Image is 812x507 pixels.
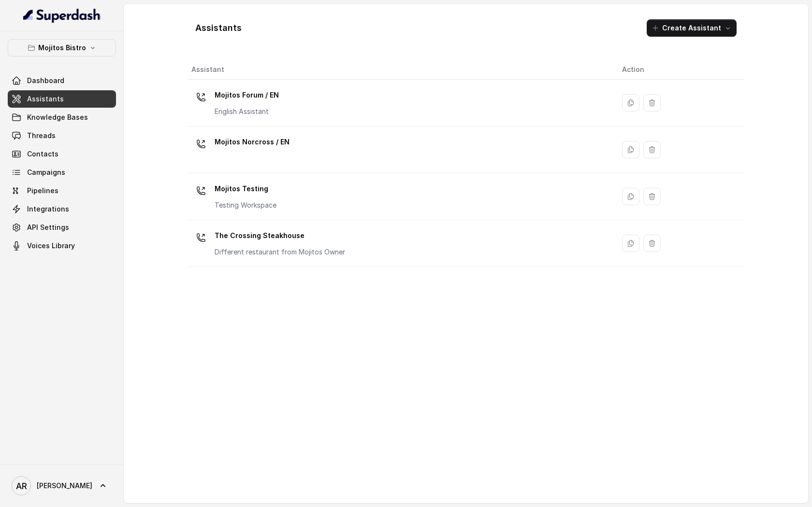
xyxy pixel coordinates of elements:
[8,164,116,181] a: Campaigns
[614,60,744,80] th: Action
[27,204,69,214] span: Integrations
[8,127,116,144] a: Threads
[8,39,116,56] button: Mojitos Bistro
[27,94,64,104] span: Assistants
[8,109,116,126] a: Knowledge Bases
[27,131,56,141] span: Threads
[647,19,737,37] button: Create Assistant
[8,472,116,499] a: [PERSON_NAME]
[38,42,86,54] p: Mojitos Bistro
[195,20,242,36] h1: Assistants
[215,247,345,257] p: Different restaurant from Mojitos Owner
[215,228,345,243] p: The Crossing Steakhouse
[8,219,116,236] a: API Settings
[215,87,279,103] p: Mojitos Forum / EN
[215,200,276,210] p: Testing Workspace
[8,90,116,108] a: Assistants
[27,241,75,251] span: Voices Library
[16,481,27,491] text: AR
[215,134,290,150] p: Mojitos Norcross / EN
[27,186,58,196] span: Pipelines
[8,237,116,254] a: Voices Library
[27,149,58,159] span: Contacts
[8,200,116,218] a: Integrations
[215,181,276,197] p: Mojitos Testing
[8,72,116,89] a: Dashboard
[37,481,92,491] span: [PERSON_NAME]
[23,8,101,23] img: light.svg
[27,168,65,177] span: Campaigns
[8,182,116,199] a: Pipelines
[27,113,88,122] span: Knowledge Bases
[215,107,279,116] p: English Assistant
[8,145,116,163] a: Contacts
[27,223,69,232] span: API Settings
[27,76,64,85] span: Dashboard
[188,60,614,80] th: Assistant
